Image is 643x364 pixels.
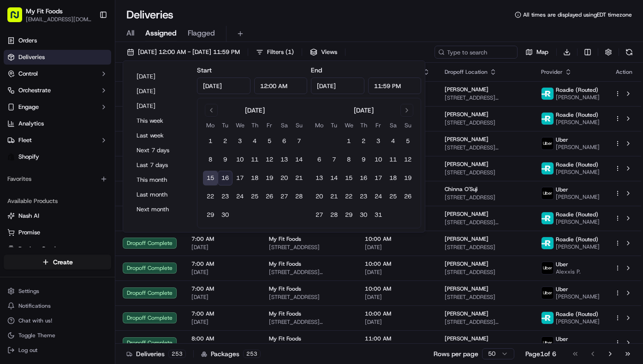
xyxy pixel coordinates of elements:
[365,335,430,342] span: 11:00 AM
[9,134,24,152] img: Wisdom Oko
[138,48,240,56] span: [DATE] 12:00 AM - [DATE] 11:59 PM
[4,66,111,81] button: Control
[445,285,488,292] span: [PERSON_NAME]
[132,100,188,113] button: [DATE]
[4,133,111,148] button: Fleet
[312,189,327,204] button: 20
[100,143,103,150] span: •
[4,33,111,48] a: Orders
[386,189,400,204] button: 25
[105,168,124,175] span: [DATE]
[18,228,40,237] span: Promise
[445,244,526,251] span: [STREET_ADDRESS]
[132,173,188,186] button: This month
[277,189,292,204] button: 27
[232,189,247,204] button: 24
[132,188,188,201] button: Last month
[277,134,292,149] button: 6
[26,6,63,16] span: My Fit Foods
[277,171,292,185] button: 20
[400,120,415,130] th: Sunday
[542,287,554,299] img: uber-new-logo.jpeg
[365,293,430,301] span: [DATE]
[247,152,262,167] button: 11
[312,171,327,185] button: 13
[311,78,364,94] input: Date
[78,207,85,215] div: 💻
[232,120,247,130] th: Wednesday
[292,171,306,185] button: 21
[445,169,526,176] span: [STREET_ADDRESS]
[445,94,526,101] span: [STREET_ADDRESS][PERSON_NAME]
[371,208,386,222] button: 31
[312,120,327,130] th: Monday
[53,257,73,267] span: Create
[341,120,356,130] th: Wednesday
[327,208,341,222] button: 28
[26,16,92,23] button: [EMAIL_ADDRESS][DOMAIN_NAME]
[269,293,350,301] span: [STREET_ADDRESS]
[327,189,341,204] button: 21
[18,346,37,354] span: Log out
[4,344,111,357] button: Log out
[7,228,107,237] a: Promise
[542,237,554,249] img: roadie-logo-v2.jpg
[205,104,218,117] button: Go to previous month
[556,111,598,119] span: Roadie (Routed)
[9,207,17,215] div: 📗
[400,189,415,204] button: 26
[201,349,261,358] div: Packages
[542,212,554,224] img: roadie-logo-v2.jpg
[7,245,107,253] a: Product Catalog
[126,28,134,39] span: All
[18,206,71,215] span: Knowledge Base
[556,143,600,151] span: [PERSON_NAME]
[191,244,254,251] span: [DATE]
[126,349,186,358] div: Deliveries
[203,189,218,204] button: 22
[523,11,632,18] span: All times are displayed using EDT timezone
[341,208,356,222] button: 29
[445,194,526,201] span: [STREET_ADDRESS]
[556,136,568,143] span: Uber
[18,136,32,144] span: Fleet
[269,285,301,292] span: My Fit Foods
[218,152,232,167] button: 9
[542,312,554,324] img: roadie-logo-v2.jpg
[4,225,111,240] button: Promise
[105,143,124,150] span: [DATE]
[9,159,24,177] img: Wisdom Oko
[269,318,350,326] span: [STREET_ADDRESS][PERSON_NAME]
[74,203,152,219] a: 💻API Documentation
[143,118,168,129] button: See all
[542,162,554,174] img: roadie-logo-v2.jpg
[556,335,568,343] span: Uber
[269,310,301,317] span: My Fit Foods
[365,310,430,317] span: 10:00 AM
[277,120,292,130] th: Saturday
[252,46,298,59] button: Filters(1)
[556,268,581,275] span: Alexxis P.
[197,78,250,94] input: Date
[356,152,371,167] button: 9
[18,53,45,61] span: Deliveries
[18,317,52,324] span: Chat with us!
[232,134,247,149] button: 3
[18,119,44,128] span: Analytics
[371,120,386,130] th: Friday
[269,335,301,342] span: My Fit Foods
[232,152,247,167] button: 10
[556,343,600,350] span: [PERSON_NAME]
[9,88,26,105] img: 1736555255976-a54dd68f-1ca7-489b-9aae-adbdc363a1c4
[18,86,51,95] span: Orchestrate
[203,134,218,149] button: 1
[191,335,254,342] span: 8:00 AM
[9,9,28,28] img: Nash
[18,212,39,220] span: Nash AI
[445,235,488,243] span: [PERSON_NAME]
[42,97,127,105] div: We're available if you need us!
[157,91,168,102] button: Start new chat
[400,134,415,149] button: 5
[556,218,600,226] span: [PERSON_NAME]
